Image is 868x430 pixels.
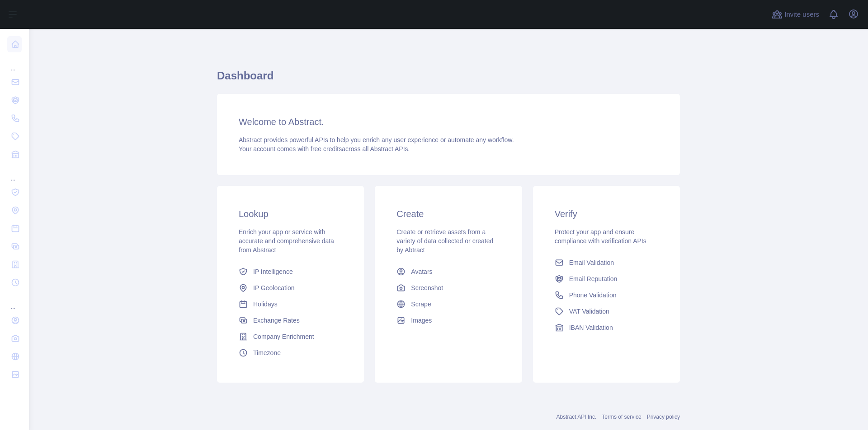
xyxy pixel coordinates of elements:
[411,267,432,276] span: Avatars
[239,228,334,254] span: Enrich your app or service with accurate and comprehensive data from Abstract
[253,348,281,357] span: Timezone
[235,264,346,280] a: IP Intelligence
[555,208,658,220] h3: Verify
[253,283,295,292] span: IP Geolocation
[784,9,819,20] span: Invite users
[396,228,493,254] span: Create or retrieve assets from a variety of data collected or created by Abtract
[602,414,641,420] a: Terms of service
[393,312,504,328] a: Images
[7,292,22,310] div: ...
[411,300,431,309] span: Scrape
[411,283,443,292] span: Screenshot
[253,300,278,309] span: Holidays
[393,264,504,280] a: Avatars
[7,54,22,72] div: ...
[217,69,680,90] h1: Dashboard
[393,296,504,312] a: Scrape
[239,208,342,220] h3: Lookup
[253,316,300,325] span: Exchange Rates
[235,280,346,296] a: IP Geolocation
[235,312,346,328] a: Exchange Rates
[311,145,342,153] span: free credits
[551,303,662,319] a: VAT Validation
[411,316,432,325] span: Images
[253,332,314,341] span: Company Enrichment
[569,307,609,316] span: VAT Validation
[569,291,617,300] span: Phone Validation
[569,274,618,283] span: Email Reputation
[253,267,293,276] span: IP Intelligence
[557,414,597,420] a: Abstract API Inc.
[393,280,504,296] a: Screenshot
[569,258,614,267] span: Email Validation
[647,414,680,420] a: Privacy policy
[235,345,346,361] a: Timezone
[239,145,410,153] span: Your account comes with across all Abstract APIs.
[7,164,22,182] div: ...
[551,319,662,336] a: IBAN Validation
[551,254,662,271] a: Email Validation
[770,7,821,22] button: Invite users
[569,323,613,332] span: IBAN Validation
[555,228,646,245] span: Protect your app and ensure compliance with verification APIs
[235,328,346,345] a: Company Enrichment
[551,287,662,303] a: Phone Validation
[396,208,500,220] h3: Create
[239,116,658,128] h3: Welcome to Abstract.
[235,296,346,312] a: Holidays
[239,136,514,143] span: Abstract provides powerful APIs to help you enrich any user experience or automate any workflow.
[551,271,662,287] a: Email Reputation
